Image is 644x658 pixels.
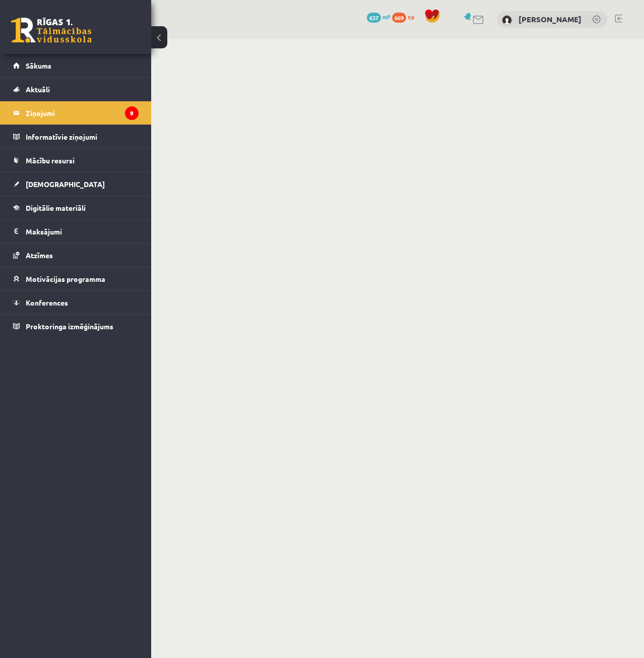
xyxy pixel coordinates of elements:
span: Aktuāli [26,85,50,94]
span: [DEMOGRAPHIC_DATA] [26,180,105,189]
a: Informatīvie ziņojumi [13,125,139,148]
img: Aleksandrs Krutjko [502,15,512,25]
span: Sākums [26,61,51,70]
a: Ziņojumi9 [13,101,139,125]
a: Konferences [13,291,139,314]
span: Atzīmes [26,251,53,260]
legend: Maksājumi [26,220,139,243]
a: 669 xp [392,13,419,21]
a: [DEMOGRAPHIC_DATA] [13,172,139,196]
a: Proktoringa izmēģinājums [13,315,139,338]
a: Aktuāli [13,78,139,101]
span: 669 [392,13,406,23]
legend: Ziņojumi [26,101,139,125]
a: Atzīmes [13,244,139,267]
span: Konferences [26,298,68,307]
legend: Informatīvie ziņojumi [26,125,139,148]
span: Digitālie materiāli [26,203,86,212]
a: [PERSON_NAME] [519,14,582,24]
a: Mācību resursi [13,149,139,172]
span: Proktoringa izmēģinājums [26,322,113,331]
a: Sākums [13,54,139,77]
a: Digitālie materiāli [13,196,139,219]
a: 637 mP [367,13,391,21]
i: 9 [125,106,139,120]
span: Motivācijas programma [26,274,105,283]
span: Mācību resursi [26,156,75,165]
a: Rīgas 1. Tālmācības vidusskola [11,18,92,43]
a: Motivācijas programma [13,267,139,290]
span: 637 [367,13,381,23]
span: xp [408,13,414,21]
a: Maksājumi [13,220,139,243]
span: mP [382,13,391,21]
